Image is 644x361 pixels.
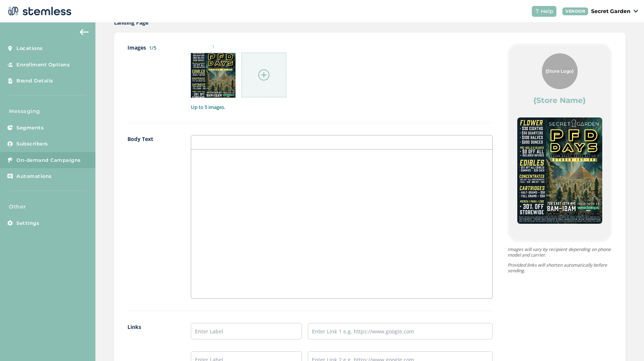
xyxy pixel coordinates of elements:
input: Enter Link 1 e.g. https://www.google.com [308,323,493,339]
p: Provided links will shorten automatically before sending. [508,262,612,273]
span: Subscribers [16,140,48,148]
label: Images [127,44,176,111]
input: Enter Label [191,323,302,339]
img: Z [517,117,602,224]
label: Body Text [127,135,176,299]
img: icon-arrow-back-accent-c549486e.svg [80,29,89,35]
p: Secret Garden [591,7,631,15]
label: Up to 5 images. [191,104,493,111]
span: Brand Details [16,77,53,85]
span: Settings [16,220,39,227]
span: {Store Logo} [546,68,574,75]
label: Landing Page [114,19,148,26]
span: Enrollment Options [16,61,70,69]
label: {Store Name} [533,95,586,106]
label: 1/5 [149,44,156,51]
span: Segments [16,124,44,132]
small: 1 [191,44,236,50]
span: Help [541,7,553,15]
span: Automations [16,173,52,180]
span: On-demand Campaigns [16,157,81,164]
span: Locations [16,45,43,52]
img: icon_down-arrow-small-66adaf34.svg [634,10,638,13]
div: VENDOR [562,7,588,15]
img: Z [191,53,236,98]
img: logo-dark-0685b13c.svg [6,4,72,19]
img: icon-help-white-03924b79.svg [535,9,539,13]
p: Images will vary by recipient depending on phone model and carrier. [508,247,612,258]
iframe: Chat Widget [607,325,644,361]
img: icon-circle-plus-45441306.svg [258,69,269,81]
